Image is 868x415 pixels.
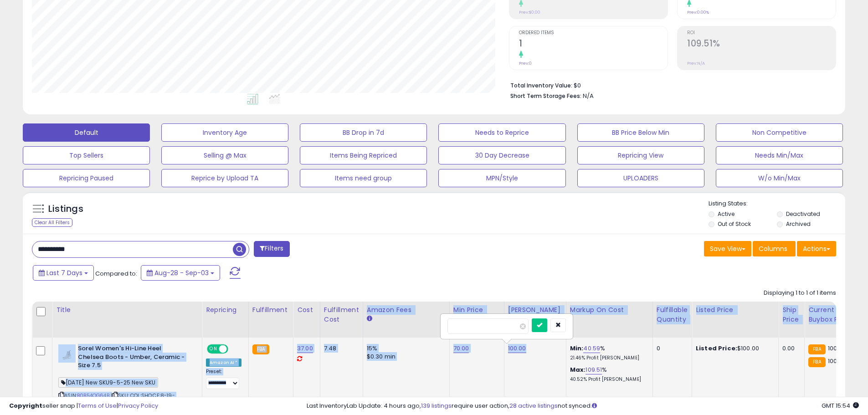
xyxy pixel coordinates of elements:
[307,402,859,410] div: Last InventoryLab Update: 4 hours ago, require user action, not synced.
[570,355,646,361] p: 21.46% Profit [PERSON_NAME]
[570,376,646,383] p: 40.52% Profit [PERSON_NAME]
[161,123,288,142] button: Inventory Age
[508,344,526,353] a: 100.00
[716,169,843,187] button: W/o Min/Max
[657,344,685,353] div: 0
[421,401,452,410] a: 139 listings
[510,82,572,89] b: Total Inventory Value:
[48,203,83,215] h5: Listings
[828,344,837,353] span: 100
[33,265,94,281] button: Last 7 Days
[704,241,751,256] button: Save View
[657,305,688,324] div: Fulfillable Quantity
[570,365,586,374] b: Max:
[797,241,836,256] button: Actions
[23,146,150,164] button: Top Sellers
[687,38,836,51] h2: 109.51%
[566,302,652,338] th: The percentage added to the cost of goods (COGS) that forms the calculator for Min & Max prices.
[300,169,427,187] button: Items need group
[95,269,137,278] span: Compared to:
[577,123,704,142] button: BB Price Below Min
[828,357,846,365] span: 100.98
[208,345,219,353] span: ON
[32,218,72,227] div: Clear All Filters
[577,146,704,164] button: Repricing View
[453,305,500,315] div: Min Price
[227,345,241,353] span: OFF
[297,344,313,353] a: 37.00
[23,123,150,142] button: Default
[570,366,646,383] div: %
[324,344,356,353] div: 7.48
[78,344,189,372] b: Sorel Women's Hi-Line Heel Chelsea Boots - Umber, Ceramic - Size 7.5
[808,305,855,324] div: Current Buybox Price
[709,200,845,208] p: Listing States:
[23,169,150,187] button: Repricing Paused
[9,402,158,410] div: seller snap | |
[519,10,540,15] small: Prev: $0.00
[206,359,241,367] div: Amazon AI *
[510,92,581,100] b: Short Term Storage Fees:
[56,305,198,315] div: Title
[9,401,42,410] strong: Copyright
[696,344,737,353] b: Listed Price:
[808,344,825,354] small: FBA
[58,344,76,363] img: 21k07Z-qpxL._SL40_.jpg
[58,377,158,388] span: [DATE] New SKU9-5-25 New SKU
[161,146,288,164] button: Selling @ Max
[141,265,220,281] button: Aug-28 - Sep-03
[46,268,82,277] span: Last 7 Days
[583,92,594,100] span: N/A
[78,401,117,410] a: Terms of Use
[570,305,649,315] div: Markup on Cost
[764,289,836,297] div: Displaying 1 to 1 of 1 items
[687,31,836,36] span: ROI
[438,146,565,164] button: 30 Day Decrease
[453,344,469,353] a: 70.00
[696,305,775,315] div: Listed Price
[58,392,175,405] span: | SKU: COL:SHO:CF:8-19-25:37:HiLineUmber7.5
[718,210,734,218] label: Active
[509,401,558,410] a: 28 active listings
[161,169,288,187] button: Reprice by Upload TA
[718,220,751,228] label: Out of Stock
[786,210,820,218] label: Deactivated
[822,401,859,410] span: 2025-09-11 15:54 GMT
[252,344,269,354] small: FBA
[254,241,289,257] button: Filters
[782,305,801,324] div: Ship Price
[716,123,843,142] button: Non Competitive
[808,357,825,367] small: FBA
[297,305,316,315] div: Cost
[367,315,372,323] small: Amazon Fees.
[570,344,646,361] div: %
[367,344,442,353] div: 15%
[324,305,359,324] div: Fulfillment Cost
[154,268,209,277] span: Aug-28 - Sep-03
[206,305,245,315] div: Repricing
[206,369,241,389] div: Preset:
[759,244,787,253] span: Columns
[438,123,565,142] button: Needs to Reprice
[367,305,446,315] div: Amazon Fees
[583,344,600,353] a: 40.59
[570,344,584,353] b: Min:
[519,31,668,36] span: Ordered Items
[519,61,532,66] small: Prev: 0
[438,169,565,187] button: MPN/Style
[687,10,709,15] small: Prev: 0.00%
[118,401,158,410] a: Privacy Policy
[367,353,442,361] div: $0.30 min
[510,79,829,90] li: $0
[586,365,602,374] a: 109.51
[300,123,427,142] button: BB Drop in 7d
[577,169,704,187] button: UPLOADERS
[77,392,109,400] a: B0B54QG64B
[519,38,668,51] h2: 1
[252,305,289,315] div: Fulfillment
[300,146,427,164] button: Items Being Repriced
[508,305,562,315] div: [PERSON_NAME]
[786,220,811,228] label: Archived
[782,344,797,353] div: 0.00
[716,146,843,164] button: Needs Min/Max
